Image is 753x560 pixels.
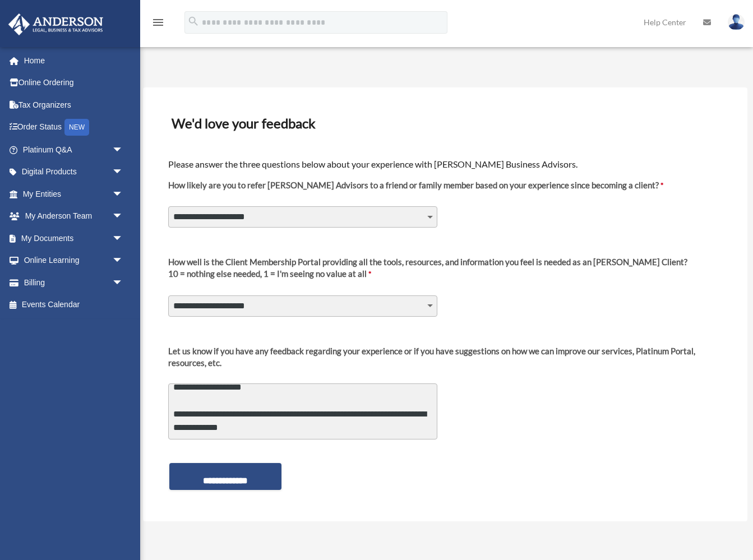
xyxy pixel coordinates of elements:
[112,227,135,250] span: arrow_drop_down
[8,271,140,294] a: Billingarrow_drop_down
[8,49,140,72] a: Home
[8,72,140,94] a: Online Ordering
[8,227,140,249] a: My Documentsarrow_drop_down
[8,249,140,272] a: Online Learningarrow_drop_down
[168,256,687,289] label: 10 = nothing else needed, 1 = I'm seeing no value at all
[168,256,687,268] div: How well is the Client Membership Portal providing all the tools, resources, and information you ...
[8,138,140,161] a: Platinum Q&Aarrow_drop_down
[151,16,165,29] i: menu
[151,20,165,29] a: menu
[5,13,107,35] img: Anderson Advisors Platinum Portal
[112,205,135,228] span: arrow_drop_down
[168,345,722,369] div: Let us know if you have any feedback regarding your experience or if you have suggestions on how ...
[168,179,663,200] label: How likely are you to refer [PERSON_NAME] Advisors to a friend or family member based on your exp...
[112,138,135,161] span: arrow_drop_down
[167,112,723,135] h3: We'd love your feedback
[8,94,140,116] a: Tax Organizers
[728,14,745,30] img: User Pic
[64,119,89,136] div: NEW
[8,161,140,183] a: Digital Productsarrow_drop_down
[8,294,140,316] a: Events Calendar
[8,205,140,228] a: My Anderson Teamarrow_drop_down
[168,158,722,170] h4: Please answer the three questions below about your experience with [PERSON_NAME] Business Advisors.
[112,161,135,184] span: arrow_drop_down
[8,183,140,205] a: My Entitiesarrow_drop_down
[187,15,200,27] i: search
[112,271,135,294] span: arrow_drop_down
[8,116,140,139] a: Order StatusNEW
[112,183,135,206] span: arrow_drop_down
[112,249,135,272] span: arrow_drop_down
